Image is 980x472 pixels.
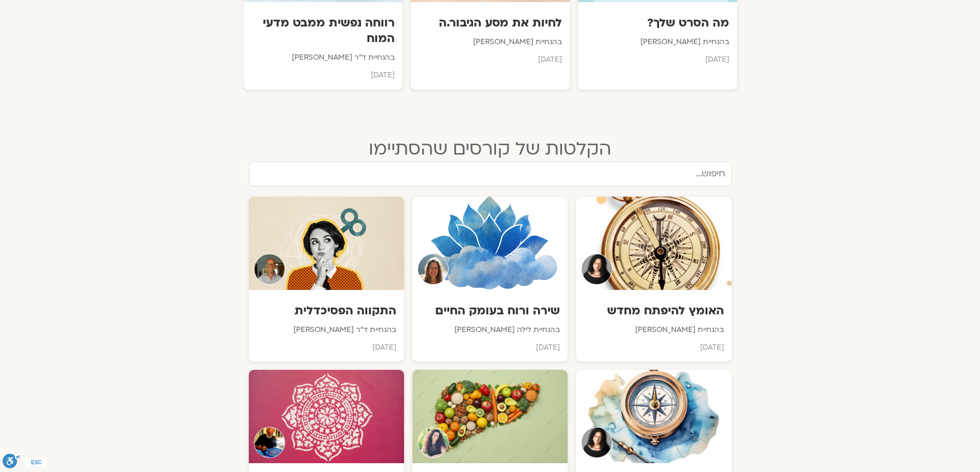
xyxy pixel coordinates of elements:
[584,324,723,336] p: בהנחיית [PERSON_NAME]
[576,197,731,362] a: Teacherהאומץ להיפתח מחדשבהנחיית [PERSON_NAME][DATE]
[419,53,562,66] p: [DATE]
[586,36,729,48] p: בהנחיית [PERSON_NAME]
[420,324,560,336] p: בהנחיית לילה [PERSON_NAME]
[251,51,395,64] p: בהנחיית ד"ר [PERSON_NAME]
[586,15,729,31] h3: מה הסרט שלך?
[420,341,560,354] p: [DATE]
[419,36,562,48] p: בהנחיית [PERSON_NAME]
[257,324,396,336] p: בהנחיית ד"ר [PERSON_NAME]
[251,69,395,81] p: [DATE]
[254,254,285,285] img: Teacher
[418,427,449,458] img: Teacher
[412,197,568,362] a: Teacherשירה ורוח בעומק החייםבהנחיית לילה [PERSON_NAME][DATE]
[419,15,562,31] h3: לחיות את מסע הגיבור.ה
[418,254,449,285] img: Teacher
[581,254,612,285] img: Teacher
[584,341,723,354] p: [DATE]
[254,427,285,458] img: Teacher
[251,15,395,46] h3: רווחה נפשית ממבט מדעי המוח
[249,161,732,186] input: חיפוש...
[257,341,396,354] p: [DATE]
[249,138,732,159] h2: הקלטות של קורסים שהסתיימו
[584,303,723,318] h3: האומץ להיפתח מחדש
[249,197,404,362] a: Teacherהתקווה הפסיכדליתבהנחיית ד"ר [PERSON_NAME][DATE]
[420,303,560,318] h3: שירה ורוח בעומק החיים
[257,303,396,318] h3: התקווה הפסיכדלית
[581,427,612,458] img: Teacher
[586,53,729,66] p: [DATE]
